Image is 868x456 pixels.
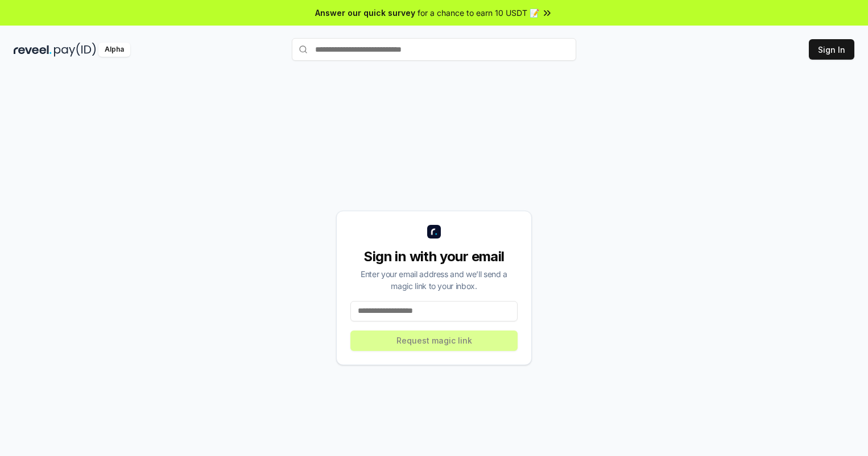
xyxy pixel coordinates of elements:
img: logo_small [427,225,441,239]
span: for a chance to earn 10 USDT 📝 [418,7,539,19]
div: Sign in with your email [350,248,518,266]
div: Enter your email address and we’ll send a magic link to your inbox. [350,268,518,292]
button: Sign In [809,39,854,60]
img: pay_id [54,43,96,57]
div: Alpha [98,43,130,57]
span: Answer our quick survey [315,7,415,19]
img: reveel_dark [14,43,52,57]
